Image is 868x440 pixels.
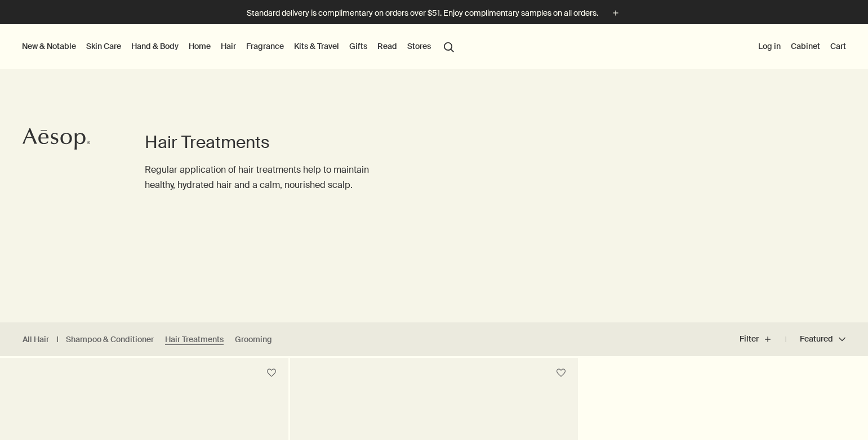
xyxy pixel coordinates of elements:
a: Aesop [20,125,93,156]
button: Open search [439,35,459,57]
a: Hair [219,39,238,53]
a: Home [186,39,213,53]
button: Save to cabinet [551,363,571,383]
nav: supplementary [756,24,848,69]
a: Hand & Body [129,39,181,53]
a: Fragrance [244,39,286,53]
a: Grooming [235,334,272,345]
a: Hair Treatments [165,334,224,345]
button: New & Notable [20,39,78,53]
a: Cabinet [789,39,822,53]
a: Shampoo & Conditioner [66,334,154,345]
a: Gifts [347,39,370,53]
button: Featured [786,326,845,353]
a: Kits & Travel [292,39,341,53]
a: All Hair [23,334,49,345]
button: Log in [756,39,783,53]
button: Filter [740,326,786,353]
a: Read [375,39,399,53]
button: Standard delivery is complimentary on orders over $51. Enjoy complimentary samples on all orders. [247,7,622,20]
p: Regular application of hair treatments help to maintain healthy, hydrated hair and a calm, nouris... [145,162,389,192]
p: Standard delivery is complimentary on orders over $51. Enjoy complimentary samples on all orders. [247,7,598,19]
svg: Aesop [23,128,90,150]
nav: primary [20,24,459,69]
button: Cart [828,39,848,53]
a: Skin Care [84,39,123,53]
h1: Hair Treatments [145,131,389,154]
button: Stores [405,39,433,53]
button: Save to cabinet [261,363,282,383]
